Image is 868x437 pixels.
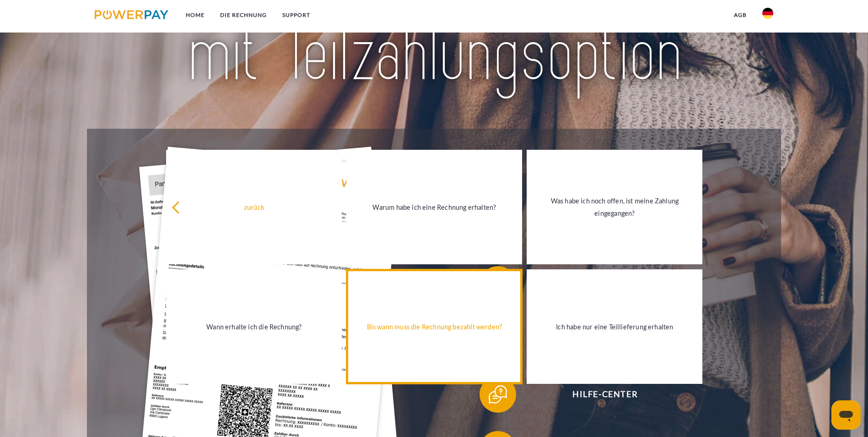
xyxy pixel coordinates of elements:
[831,400,861,430] iframe: Schaltfläche zum Öffnen des Messaging-Fensters
[480,376,717,413] button: Hilfe-Center
[527,150,702,264] a: Was habe ich noch offen, ist meine Zahlung eingegangen?
[178,7,212,23] a: Home
[726,7,755,23] a: agb
[352,201,517,213] div: Warum habe ich eine Rechnung erhalten?
[172,201,336,213] div: zurück
[532,321,697,333] div: Ich habe nur eine Teillieferung erhalten
[172,321,336,333] div: Wann erhalte ich die Rechnung?
[212,7,275,23] a: DIE RECHNUNG
[275,7,318,23] a: SUPPORT
[95,10,168,19] img: logo-powerpay.svg
[486,383,509,406] img: qb_help.svg
[352,321,517,333] div: Bis wann muss die Rechnung bezahlt werden?
[493,376,717,413] span: Hilfe-Center
[532,195,697,219] div: Was habe ich noch offen, ist meine Zahlung eingegangen?
[762,8,773,19] img: de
